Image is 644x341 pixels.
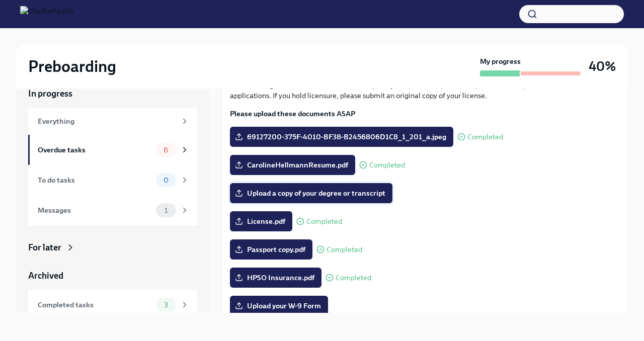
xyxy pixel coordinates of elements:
a: Everything [28,108,197,135]
img: CharlieHealth [20,6,73,22]
a: In progress [28,88,197,100]
div: Messages [38,205,152,216]
span: HPSO Insurance.pdf [237,273,314,283]
a: Overdue tasks6 [28,135,197,165]
div: Overdue tasks [38,144,152,155]
div: Completed tasks [38,299,152,310]
span: License.pdf [237,216,285,226]
label: HPSO Insurance.pdf [230,268,321,288]
p: The following documents are needed to complete your contractor profile and, in some cases, to sub... [230,80,619,101]
span: Completed [327,246,362,253]
span: CarolineHellmannResume.pdf [237,160,348,170]
span: Upload a copy of your degree or transcript [237,188,385,198]
a: For later [28,241,197,253]
label: CarolineHellmannResume.pdf [230,155,355,175]
span: 6 [157,146,174,154]
h2: Preboarding [28,56,116,76]
span: Completed [369,161,405,169]
span: 0 [157,177,175,184]
div: To do tasks [38,175,152,186]
span: 3 [158,301,174,309]
span: Completed [467,133,503,141]
div: Everything [38,116,176,127]
a: Completed tasks3 [28,290,197,320]
span: Completed [306,218,342,225]
a: To do tasks0 [28,165,197,195]
span: Completed [336,274,371,282]
label: Passport copy.pdf [230,239,312,260]
a: Archived [28,270,197,282]
span: Passport copy.pdf [237,244,305,254]
strong: My progress [480,56,521,66]
span: 1 [158,207,174,214]
div: For later [28,241,61,253]
strong: Please upload these documents ASAP [230,109,355,118]
h3: 40% [589,57,616,75]
a: Messages1 [28,195,197,225]
label: License.pdf [230,211,292,231]
label: Upload your W-9 Form [230,296,328,316]
span: 69127200-375F-4010-BF38-B2456806D1C8_1_201_a.jpeg [237,132,446,142]
label: 69127200-375F-4010-BF38-B2456806D1C8_1_201_a.jpeg [230,127,453,147]
span: Upload your W-9 Form [237,301,321,311]
label: Upload a copy of your degree or transcript [230,183,392,203]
